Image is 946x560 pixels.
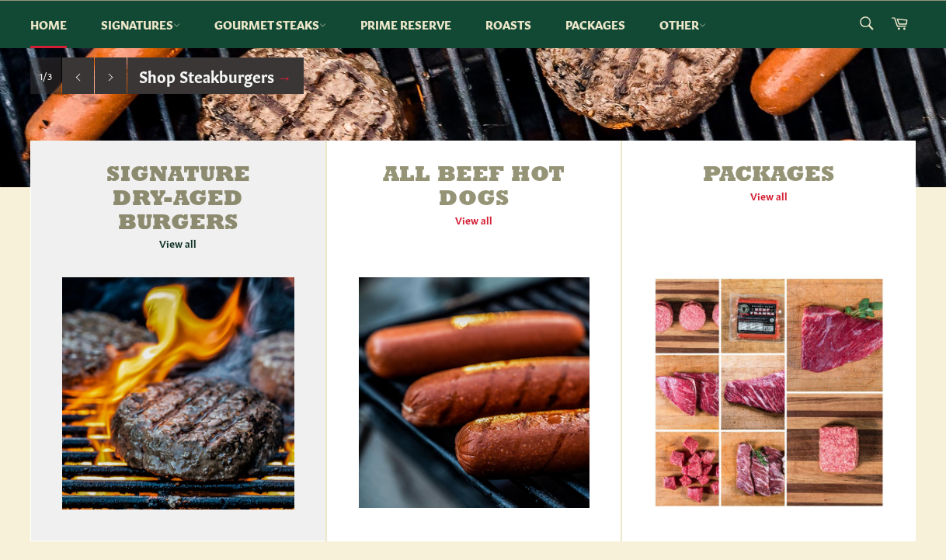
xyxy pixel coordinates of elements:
[127,57,304,95] a: Shop Steakburgers
[276,64,292,86] span: →
[95,57,127,95] button: Next slide
[550,1,641,48] a: Packages
[199,1,342,48] a: Gourmet Steaks
[30,57,61,95] div: Slide 1, current
[327,141,621,541] a: All Beef Hot Dogs View all All Beef Hot Dogs
[15,1,82,48] a: Home
[30,141,325,541] a: Signature Dry-Aged Burgers View all Signature Dry-Aged Burgers
[62,57,94,95] button: Previous slide
[644,1,722,48] a: Other
[40,69,52,82] span: 1/3
[622,141,916,541] a: Packages View all Packages
[345,1,467,48] a: Prime Reserve
[470,1,547,48] a: Roasts
[85,1,196,48] a: Signatures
